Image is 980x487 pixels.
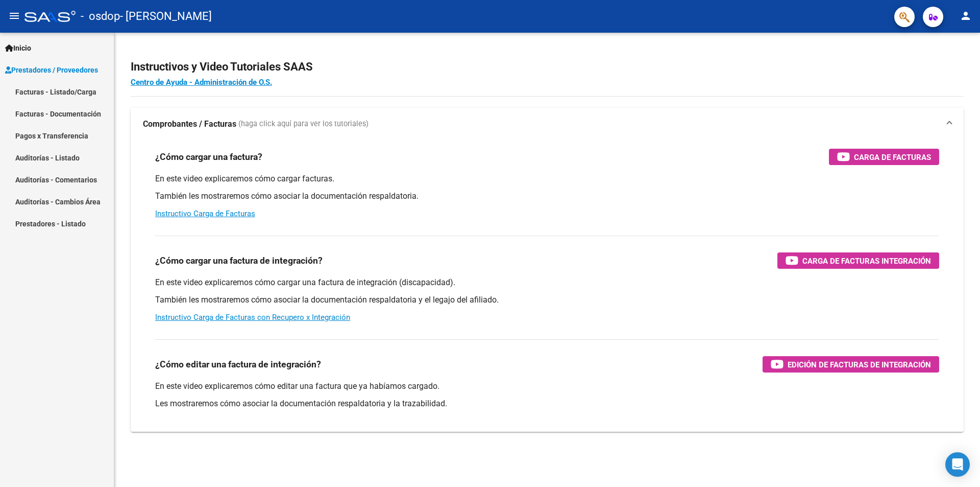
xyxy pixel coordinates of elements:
[829,149,939,165] button: Carga de Facturas
[155,398,939,409] p: Les mostraremos cómo asociar la documentación respaldatoria y la trazabilidad.
[788,358,931,371] span: Edición de Facturas de integración
[131,141,964,432] div: Comprobantes / Facturas (haga click aquí para ver los tutoriales)
[155,381,939,392] p: En este video explicaremos cómo editar una factura que ya habíamos cargado.
[763,356,939,373] button: Edición de Facturas de integración
[155,277,939,288] p: En este video explicaremos cómo cargar una factura de integración (discapacidad).
[155,209,255,218] a: Instructivo Carga de Facturas
[155,313,350,322] a: Instructivo Carga de Facturas con Recupero x Integración
[777,252,939,269] button: Carga de Facturas Integración
[143,119,236,130] strong: Comprobantes / Facturas
[131,108,964,141] mat-expansion-panel-header: Comprobantes / Facturas (haga click aquí para ver los tutoriales)
[155,191,939,202] p: También les mostraremos cómo asociar la documentación respaldatoria.
[155,173,939,184] p: En este video explicaremos cómo cargar facturas.
[238,119,369,130] span: (haga click aquí para ver los tutoriales)
[854,151,931,164] span: Carga de Facturas
[155,357,321,372] h3: ¿Cómo editar una factura de integración?
[945,452,970,477] div: Open Intercom Messenger
[155,253,323,268] h3: ¿Cómo cargar una factura de integración?
[8,10,20,22] mat-icon: menu
[155,294,939,306] p: También les mostraremos cómo asociar la documentación respaldatoria y el legajo del afiliado.
[131,57,964,77] h2: Instructivos y Video Tutoriales SAAS
[120,5,212,28] span: - [PERSON_NAME]
[131,78,272,87] a: Centro de Ayuda - Administración de O.S.
[5,64,98,76] span: Prestadores / Proveedores
[802,254,931,267] span: Carga de Facturas Integración
[960,10,972,22] mat-icon: person
[5,42,31,54] span: Inicio
[81,5,120,28] span: - osdop
[155,150,262,164] h3: ¿Cómo cargar una factura?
